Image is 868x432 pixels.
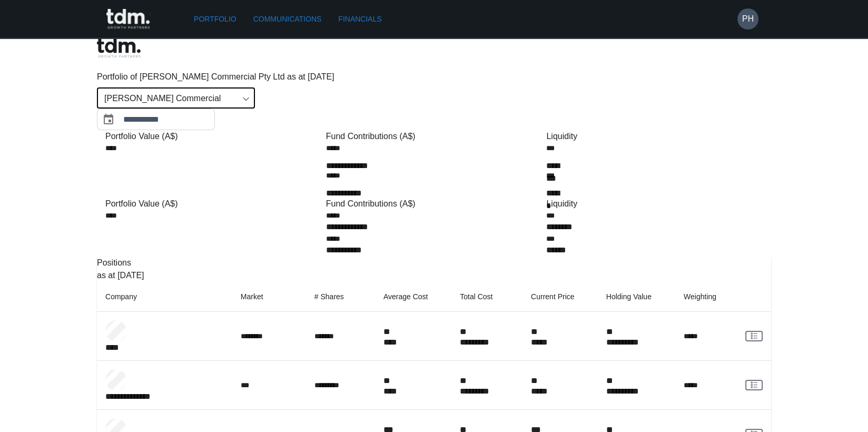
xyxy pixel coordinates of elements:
[675,282,737,312] th: Weighting
[334,9,386,29] a: Financials
[522,282,598,312] th: Current Price
[598,282,675,312] th: Holding Value
[232,282,306,312] th: Market
[745,380,763,390] a: View Client Communications
[737,8,758,30] button: PH
[546,198,763,210] div: Liquidity
[451,282,522,312] th: Total Cost
[105,198,322,210] div: Portfolio Value (A$)
[326,198,542,210] div: Fund Contributions (A$)
[751,333,757,339] g: rgba(16, 24, 40, 0.6
[98,109,119,130] button: Choose date, selected date is Aug 31, 2025
[546,130,763,143] div: Liquidity
[306,282,375,312] th: # Shares
[97,71,771,83] p: Portfolio of [PERSON_NAME] Commercial Pty Ltd as at [DATE]
[375,282,451,312] th: Average Cost
[97,269,771,282] p: as at [DATE]
[97,282,232,312] th: Company
[326,130,542,143] div: Fund Contributions (A$)
[105,130,322,143] div: Portfolio Value (A$)
[190,9,241,29] a: Portfolio
[742,13,754,25] h6: PH
[97,257,771,269] p: Positions
[751,382,757,388] g: rgba(16, 24, 40, 0.6
[97,87,255,109] div: [PERSON_NAME] Commercial
[249,9,326,29] a: Communications
[745,331,763,341] a: View Client Communications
